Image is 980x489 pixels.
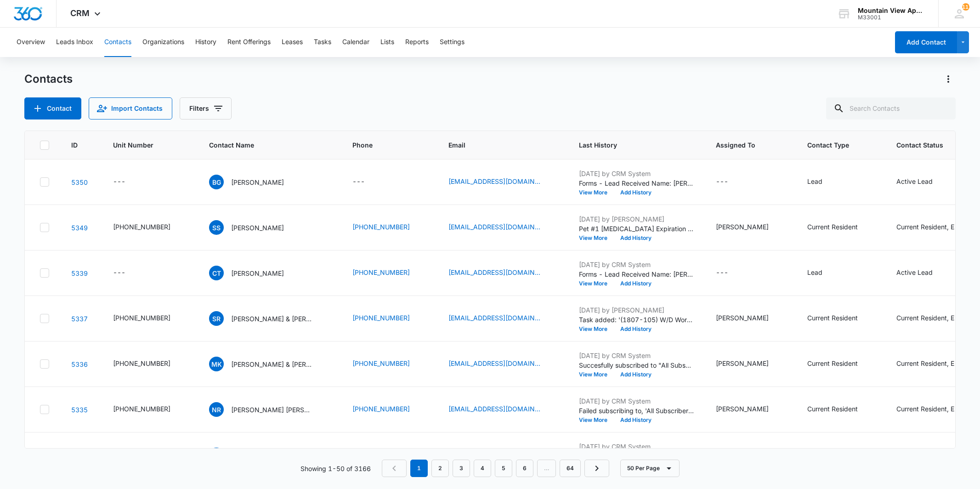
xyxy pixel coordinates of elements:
[352,404,410,414] a: [PHONE_NUMBER]
[352,313,410,323] a: [PHONE_NUMBER]
[807,358,874,370] div: Contact Type - Current Resident - Select to Edit Field
[579,406,694,415] p: Failed subscribing to, 'All Subscribers'.
[282,28,303,57] button: Leases
[807,176,839,188] div: Contact Type - Lead - Select to Edit Field
[352,358,426,370] div: Phone - (970) 632-0879 - Select to Edit Field
[858,14,925,21] div: account id
[579,360,694,370] p: Succesfully subscribed to "All Subscribers".
[579,190,614,195] button: View More
[209,266,300,280] div: Contact Name - Celine Torres - Select to Edit Field
[113,267,125,279] div: ---
[620,460,680,477] button: 50 Per Page
[579,281,614,286] button: View More
[231,223,284,233] p: [PERSON_NAME]
[716,267,745,279] div: Assigned To - - Select to Edit Field
[579,351,694,360] p: [DATE] by CRM System
[495,460,512,477] a: Page 5
[614,326,658,332] button: Add History
[113,358,170,368] div: [PHONE_NUMBER]
[579,442,694,451] p: [DATE] by CRM System
[113,404,170,414] div: [PHONE_NUMBER]
[209,311,224,326] span: SR
[826,97,956,119] input: Search Contacts
[352,176,365,188] div: ---
[448,358,540,368] a: [EMAIL_ADDRESS][DOMAIN_NAME]
[104,28,131,57] button: Contacts
[579,140,680,150] span: Last History
[896,267,949,279] div: Contact Status - Active Lead - Select to Edit Field
[113,140,187,150] span: Unit Number
[807,404,858,414] div: Current Resident
[352,222,410,232] a: [PHONE_NUMBER]
[716,267,728,279] div: ---
[474,460,491,477] a: Page 4
[209,448,300,462] div: Contact Name - Katie Koelpin - Select to Edit Field
[113,358,187,370] div: Unit Number - 545-1867-301 - Select to Edit Field
[231,359,314,369] p: [PERSON_NAME] & [PERSON_NAME]
[380,28,394,57] button: Lists
[209,448,224,462] span: KK
[962,3,969,11] span: 111
[195,28,216,57] button: History
[807,176,822,186] div: Lead
[579,269,694,279] p: Forms - Lead Received Name: [PERSON_NAME] Email: [EMAIL_ADDRESS][DOMAIN_NAME] Phone: [PHONE_NUMBE...
[231,177,284,187] p: [PERSON_NAME]
[614,417,658,423] button: Add History
[716,358,785,370] div: Assigned To - Kaitlyn Mendoza - Select to Edit Field
[448,313,557,324] div: Email - savannahnrobinson@yahoo.com - Select to Edit Field
[113,176,142,188] div: Unit Number - - Select to Edit Field
[71,178,88,186] a: Navigate to contact details page for Barry Goins
[209,402,224,417] span: NR
[579,224,694,233] p: Pet #1 [MEDICAL_DATA] Expiration Date changed to [DATE].
[113,222,187,233] div: Unit Number - 545-1819-207 - Select to Edit Field
[71,224,88,232] a: Navigate to contact details page for Scott Steger
[113,176,125,188] div: ---
[209,402,330,417] div: Contact Name - Nash Rechkemmer & Victoria (Tori) Holds - Select to Edit Field
[614,235,658,241] button: Add History
[113,222,170,232] div: [PHONE_NUMBER]
[614,190,658,195] button: Add History
[352,358,410,368] a: [PHONE_NUMBER]
[579,178,694,188] p: Forms - Lead Received Name: [PERSON_NAME] Email: [PERSON_NAME][EMAIL_ADDRESS][DOMAIN_NAME] What c...
[113,404,187,415] div: Unit Number - 545-1813-204 - Select to Edit Field
[716,313,785,324] div: Assigned To - Makenna Berry - Select to Edit Field
[716,222,769,232] div: [PERSON_NAME]
[71,140,78,150] span: ID
[431,460,449,477] a: Page 2
[448,267,540,277] a: [EMAIL_ADDRESS][DOMAIN_NAME]
[71,360,88,368] a: Navigate to contact details page for Monika Keith & Jake Keith
[896,267,933,277] div: Active Lead
[24,97,81,119] button: Add Contact
[342,28,369,57] button: Calendar
[579,169,694,178] p: [DATE] by CRM System
[962,3,969,11] div: notifications count
[807,267,822,277] div: Lead
[807,222,874,233] div: Contact Type - Current Resident - Select to Edit Field
[209,175,224,189] span: BG
[579,214,694,224] p: [DATE] by [PERSON_NAME]
[352,313,426,324] div: Phone - (310) 489-8254 - Select to Edit Field
[209,140,317,150] span: Contact Name
[579,260,694,269] p: [DATE] by CRM System
[896,176,949,188] div: Contact Status - Active Lead - Select to Edit Field
[24,72,73,86] h1: Contacts
[716,140,772,150] span: Assigned To
[352,222,426,233] div: Phone - (817) 707-0555 - Select to Edit Field
[352,267,410,277] a: [PHONE_NUMBER]
[448,222,540,232] a: [EMAIL_ADDRESS][DOMAIN_NAME]
[716,176,745,188] div: Assigned To - - Select to Edit Field
[579,315,694,324] p: Task added: '(1807-105) W/D Work Order '
[560,460,581,477] a: Page 64
[858,7,925,14] div: account name
[71,315,88,323] a: Navigate to contact details page for Savannah Robinson & Raymond Aguilar
[89,97,172,119] button: Import Contacts
[716,222,785,233] div: Assigned To - Makenna Berry - Select to Edit Field
[807,222,858,232] div: Current Resident
[584,460,609,477] a: Next Page
[209,311,330,326] div: Contact Name - Savannah Robinson & Raymond Aguilar - Select to Edit Field
[17,28,45,57] button: Overview
[807,267,839,279] div: Contact Type - Lead - Select to Edit Field
[113,267,142,279] div: Unit Number - - Select to Edit Field
[56,28,93,57] button: Leads Inbox
[941,72,956,86] button: Actions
